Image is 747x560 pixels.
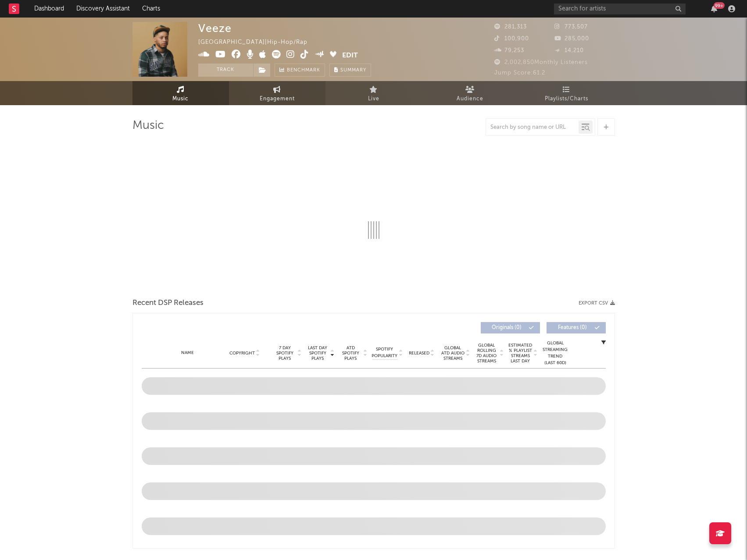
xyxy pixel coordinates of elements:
[368,94,379,104] span: Live
[198,37,318,48] div: [GEOGRAPHIC_DATA] | Hip-Hop/Rap
[518,81,615,105] a: Playlists/Charts
[545,94,588,104] span: Playlists/Charts
[198,64,253,77] button: Track
[486,124,579,131] input: Search by song name or URL
[409,351,429,356] span: Released
[494,36,529,42] span: 100,900
[494,60,588,65] span: 2,002,850 Monthly Listeners
[159,350,217,356] div: Name
[275,64,325,77] a: Benchmark
[342,50,358,61] button: Edit
[329,64,371,77] button: Summary
[714,2,725,9] div: 99 +
[273,345,297,361] span: 7 Day Spotify Plays
[475,343,499,364] span: Global Rolling 7D Audio Streams
[306,345,329,361] span: Last Day Spotify Plays
[340,68,366,73] span: Summary
[372,346,397,359] span: Spotify Popularity
[494,24,527,30] span: 281,313
[287,65,320,76] span: Benchmark
[542,340,568,366] div: Global Streaming Trend (Last 60D)
[554,36,589,42] span: 285,000
[494,70,545,76] span: Jump Score: 61.2
[229,351,255,356] span: Copyright
[552,325,593,330] span: Features ( 0 )
[711,5,717,12] button: 99+
[486,325,527,330] span: Originals ( 0 )
[481,322,540,333] button: Originals(0)
[325,81,422,105] a: Live
[554,48,584,53] span: 14,210
[198,22,232,35] div: Veeze
[579,301,615,306] button: Export CSV
[132,298,204,308] span: Recent DSP Releases
[457,94,483,104] span: Audience
[554,24,588,30] span: 773,507
[547,322,606,333] button: Features(0)
[494,48,524,53] span: 79,253
[554,4,686,14] input: Search for artists
[508,343,533,364] span: Estimated % Playlist Streams Last Day
[260,94,295,104] span: Engagement
[422,81,518,105] a: Audience
[229,81,325,105] a: Engagement
[172,94,189,104] span: Music
[441,345,465,361] span: Global ATD Audio Streams
[132,81,229,105] a: Music
[339,345,362,361] span: ATD Spotify Plays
